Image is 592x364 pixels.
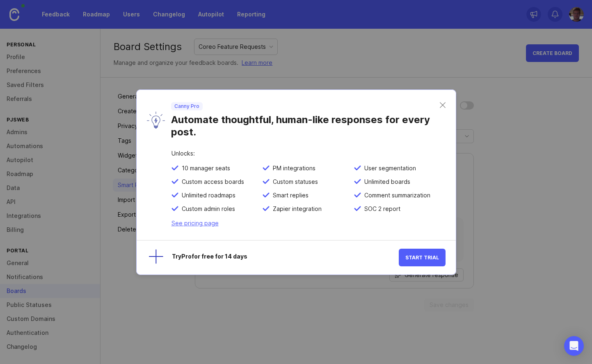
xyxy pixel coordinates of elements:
span: Custom access boards [178,178,244,185]
span: Smart replies [270,192,309,199]
button: Start Trial [399,249,446,266]
span: PM integrations [270,165,315,172]
span: Custom statuses [270,178,318,185]
div: Automate thoughtful, human-like responses for every post. [171,110,440,138]
span: User segmentation [361,165,416,172]
a: See pricing page [171,220,219,227]
span: 10 manager seats [178,165,230,172]
img: lyW0TRAiArAAAAAASUVORK5CYII= [147,112,165,128]
span: Comment summarization [361,192,430,199]
div: Unlocks: [171,151,446,165]
div: Open Intercom Messenger [564,336,584,356]
span: Start Trial [405,254,439,261]
span: Zapier integration [270,205,322,213]
span: Custom admin roles [178,205,235,213]
p: Canny Pro [174,103,199,110]
div: Try Pro for free for 14 days [172,254,399,261]
span: SOC 2 report [361,205,400,213]
span: Unlimited boards [361,178,410,185]
span: Unlimited roadmaps [178,192,235,199]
